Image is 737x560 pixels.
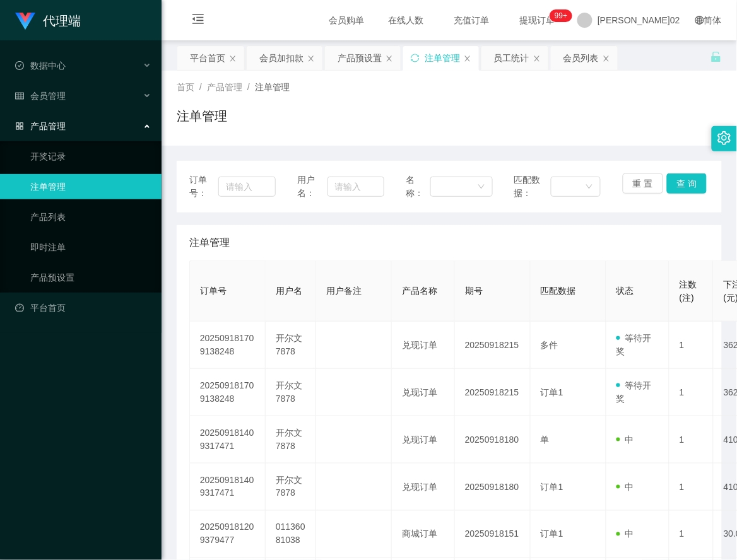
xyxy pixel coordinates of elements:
[200,286,227,296] span: 订单号
[392,416,455,464] td: 兑现订单
[247,82,250,92] span: /
[455,322,531,369] td: 20250918215
[392,369,455,416] td: 兑现订单
[266,322,316,369] td: 开尔文7878
[190,464,266,511] td: 202509181409317471
[30,121,66,131] font: 产品管理
[455,416,531,464] td: 20250918180
[603,55,610,62] i: 图标： 关闭
[541,286,576,296] span: 匹配数据
[229,55,237,62] i: 图标： 关闭
[704,15,722,25] font: 简体
[669,322,714,369] td: 1
[326,286,362,296] span: 用户备注
[298,173,327,200] span: 用户名：
[259,46,304,70] div: 会员加扣款
[717,131,731,145] i: 图标： 设置
[667,173,707,194] button: 查 询
[43,1,81,41] h1: 代理端
[338,46,382,70] div: 产品预设置
[190,511,266,558] td: 202509181209379477
[669,511,714,558] td: 1
[266,511,316,558] td: 01136081038
[541,435,550,445] span: 单
[402,286,437,296] span: 产品名称
[464,55,471,62] i: 图标： 关闭
[30,61,66,71] font: 数据中心
[386,55,393,62] i: 图标： 关闭
[695,16,704,25] i: 图标： global
[455,369,531,416] td: 20250918215
[563,46,599,70] div: 会员列表
[454,15,489,25] font: 充值订单
[710,51,722,62] i: 图标： 解锁
[190,416,266,464] td: 202509181409317471
[550,9,572,22] sup: 1217
[30,235,151,260] a: 即时注单
[625,435,634,445] font: 中
[392,464,455,511] td: 兑现订单
[199,82,202,92] span: /
[533,55,541,62] i: 图标： 关闭
[406,173,430,200] span: 名称：
[255,82,290,92] span: 注单管理
[15,15,81,25] a: 代理端
[465,286,483,296] span: 期号
[425,46,460,70] div: 注单管理
[177,82,194,92] span: 首页
[15,61,24,70] i: 图标： check-circle-o
[30,204,151,230] a: 产品列表
[494,46,529,70] div: 员工统计
[669,464,714,511] td: 1
[190,369,266,416] td: 202509181709138248
[307,55,315,62] i: 图标： 关闭
[541,387,563,397] span: 订单1
[15,91,24,100] i: 图标： table
[189,173,218,200] span: 订单号：
[266,464,316,511] td: 开尔文7878
[541,529,563,539] span: 订单1
[15,122,24,131] i: 图标： AppStore-O
[30,265,151,290] a: 产品预设置
[388,15,423,25] font: 在线人数
[266,416,316,464] td: 开尔文7878
[392,511,455,558] td: 商城订单
[616,286,634,296] span: 状态
[327,177,384,197] input: 请输入
[30,174,151,199] a: 注单管理
[15,13,35,30] img: logo.9652507e.png
[411,54,420,62] i: 图标: sync
[190,322,266,369] td: 202509181709138248
[625,529,634,539] font: 中
[616,380,652,404] font: 等待开奖
[218,177,276,197] input: 请输入
[30,144,151,169] a: 开奖记录
[190,46,225,70] div: 平台首页
[623,173,663,194] button: 重 置
[616,333,652,356] font: 等待开奖
[625,482,634,492] font: 中
[30,91,66,101] font: 会员管理
[177,1,220,41] i: 图标： menu-fold
[514,173,551,200] span: 匹配数据：
[455,464,531,511] td: 20250918180
[669,416,714,464] td: 1
[177,107,227,125] h1: 注单管理
[266,369,316,416] td: 开尔文7878
[541,482,563,492] span: 订单1
[15,295,151,320] a: 图标： 仪表板平台首页
[455,511,531,558] td: 20250918151
[669,369,714,416] td: 1
[276,286,302,296] span: 用户名
[541,340,558,350] span: 多件
[392,322,455,369] td: 兑现订单
[680,279,697,303] span: 注数(注)
[519,15,555,25] font: 提现订单
[189,235,230,250] span: 注单管理
[207,82,242,92] span: 产品管理
[478,183,485,192] i: 图标： 向下
[586,183,593,192] i: 图标： 向下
